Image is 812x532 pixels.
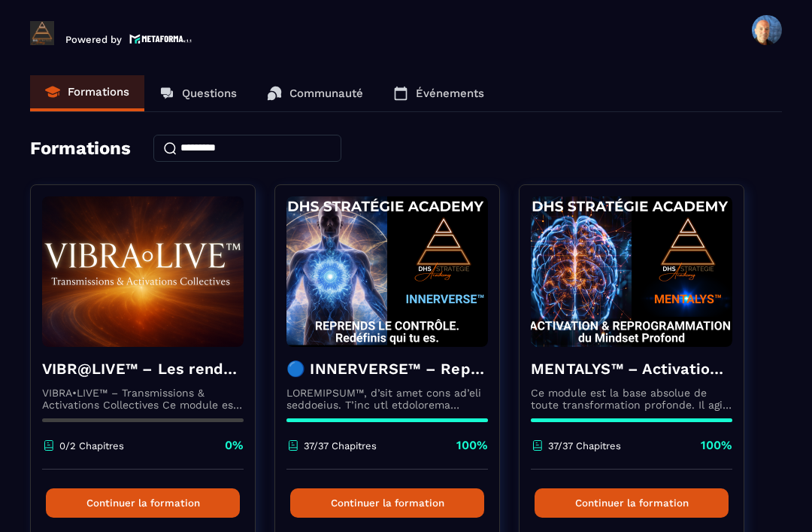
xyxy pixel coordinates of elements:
h4: 🔵 INNERVERSE™ – Reprogrammation Quantique & Activation du Soi Réel [286,358,488,379]
img: formation-background [531,196,732,347]
img: logo-branding [30,21,54,45]
h4: VIBR@LIVE™ – Les rendez-vous d’intégration vivante [42,358,244,379]
a: Communauté [252,75,378,111]
p: 0% [225,437,244,454]
img: formation-background [286,196,488,347]
h4: MENTALYS™ – Activation & Reprogrammation du Mindset Profond [531,358,732,379]
p: Ce module est la base absolue de toute transformation profonde. Il agit comme une activation du n... [531,387,732,411]
p: 37/37 Chapitres [548,440,621,451]
button: Continuer la formation [46,488,240,518]
p: VIBRA•LIVE™ – Transmissions & Activations Collectives Ce module est un espace vivant. [PERSON_NAM... [42,387,244,411]
p: Communauté [289,87,363,100]
p: Formations [68,85,129,99]
p: 100% [456,437,488,454]
button: Continuer la formation [290,488,484,518]
img: logo [129,32,192,45]
p: 0/2 Chapitres [59,440,124,451]
p: Powered by [65,34,122,45]
img: formation-background [42,196,244,347]
a: Questions [144,75,252,111]
p: Questions [182,87,237,100]
h4: Formations [30,138,131,159]
p: 100% [701,437,732,454]
p: LOREMIPSUM™, d’sit amet cons ad’eli seddoeius. T’inc utl etdolorema aliquaeni ad minimveniamqui n... [286,387,488,411]
button: Continuer la formation [535,488,729,518]
p: 37/37 Chapitres [304,440,377,451]
a: Événements [378,75,499,111]
a: Formations [30,75,144,111]
p: Événements [416,87,484,100]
